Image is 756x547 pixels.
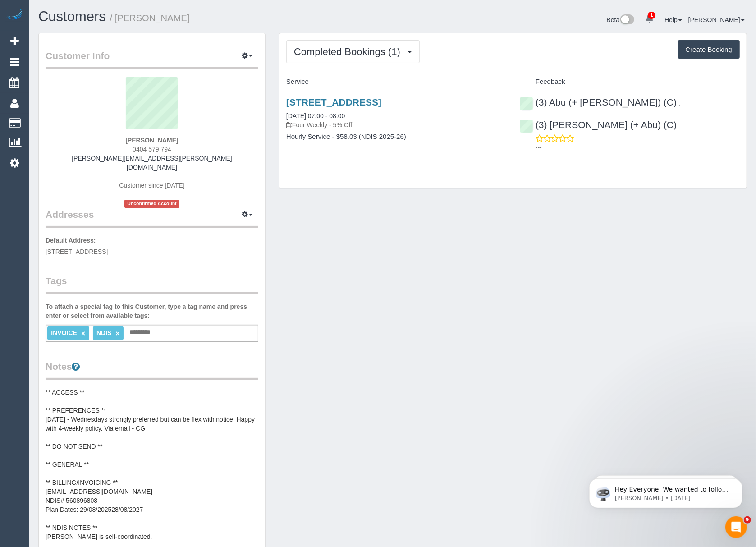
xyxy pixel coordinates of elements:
h4: Feedback [520,78,740,86]
a: (3) [PERSON_NAME] (+ Abu) (C) [520,120,677,130]
h4: Service [286,78,506,86]
button: Completed Bookings (1) [286,40,420,63]
a: [PERSON_NAME][EMAIL_ADDRESS][PERSON_NAME][DOMAIN_NAME] [72,155,232,171]
span: Customer since [DATE] [119,182,184,189]
button: Create Booking [678,40,740,59]
img: New interface [619,14,634,26]
legend: Notes [46,360,258,380]
legend: Customer Info [46,49,258,69]
img: Automaid Logo [5,9,23,22]
span: 1 [648,12,655,19]
a: Help [664,16,682,23]
iframe: Intercom notifications message [576,460,756,523]
a: × [115,330,119,337]
a: Customers [38,9,106,24]
p: --- [536,143,740,152]
span: Unconfirmed Account [124,200,179,207]
span: NDIS [96,329,111,336]
a: (3) Abu (+ [PERSON_NAME]) (C) [520,97,677,107]
span: 9 [744,516,751,524]
a: [PERSON_NAME] [688,16,745,23]
pre: ** ACCESS ** ** PREFERENCES ** [DATE] - Wednesdays strongly preferred but can be flex with notice... [46,388,258,541]
a: [DATE] 07:00 - 08:00 [286,112,345,120]
strong: [PERSON_NAME] [125,137,178,144]
label: To attach a special tag to this Customer, type a tag name and press enter or select from availabl... [46,302,258,320]
legend: Tags [46,274,258,294]
span: , [678,100,680,107]
p: Four Weekly - 5% Off [286,120,506,129]
a: 1 [641,9,658,29]
label: Default Address: [46,236,96,245]
h4: Hourly Service - $58.03 (NDIS 2025-26) [286,133,506,141]
small: / [PERSON_NAME] [110,13,190,23]
iframe: Intercom live chat [725,516,747,538]
a: × [81,330,85,337]
span: INVOICE [51,329,77,336]
span: [STREET_ADDRESS] [46,248,108,255]
a: [STREET_ADDRESS] [286,97,381,107]
span: Completed Bookings (1) [294,46,405,57]
a: Beta [607,16,635,23]
p: Message from Ellie, sent 1d ago [39,35,156,43]
span: 0404 579 794 [133,146,171,153]
span: Hey Everyone: We wanted to follow up and let you know we have been closely monitoring the account... [39,26,154,123]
